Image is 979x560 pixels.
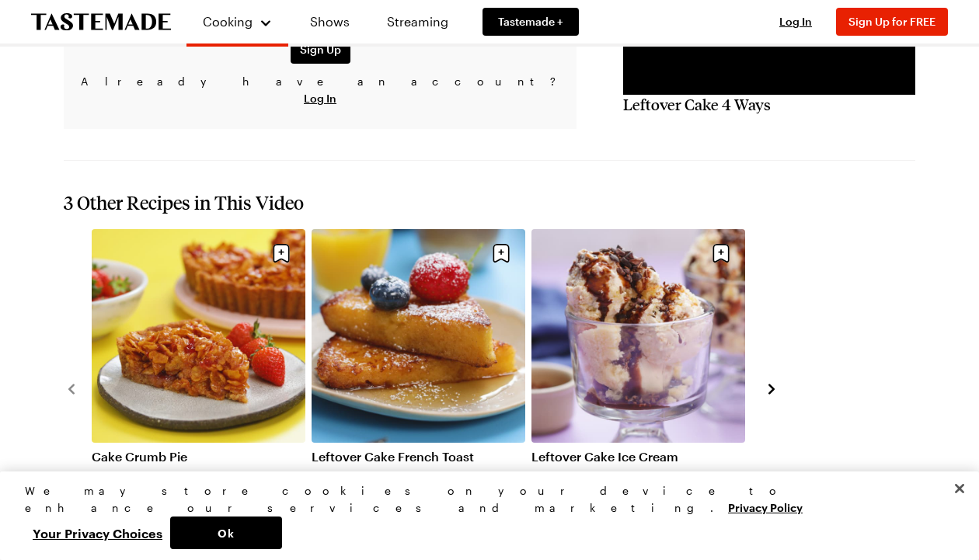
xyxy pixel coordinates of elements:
button: Close [942,471,977,506]
div: 2 / 3 [312,229,531,547]
a: Leftover Cake Ice Cream [531,449,745,464]
span: Log In [779,15,812,28]
button: Log In [765,14,827,30]
p: Already have an account? [76,73,564,107]
span: Tastemade + [498,14,563,30]
a: More information about your privacy, opens in a new tab [728,499,803,514]
button: navigate to next item [764,379,779,398]
button: Your Privacy Choices [25,517,170,549]
div: 1 / 3 [92,229,312,547]
button: navigate to previous item [64,379,79,398]
button: Save recipe [486,238,516,268]
div: We may store cookies on your device to enhance our services and marketing. [25,482,941,517]
a: Cake Crumb Pie [92,449,305,464]
button: Sign Up for FREE [836,8,948,36]
button: Log In [304,91,336,106]
h2: 3 Other Recipes in This Video [64,192,915,214]
button: Sign Up [291,36,350,64]
button: Save recipe [267,238,296,268]
div: 3 / 3 [531,229,751,547]
span: Cooking [203,14,253,29]
button: Ok [170,517,282,549]
button: Save recipe [706,238,736,268]
a: Leftover Cake French Toast [312,449,525,464]
h2: Leftover Cake 4 Ways [623,95,915,113]
span: Sign Up for FREE [848,15,935,28]
button: Cooking [202,6,273,37]
span: Sign Up [300,42,341,57]
div: Privacy [25,482,941,549]
a: To Tastemade Home Page [31,13,171,31]
a: Tastemade + [483,8,579,36]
